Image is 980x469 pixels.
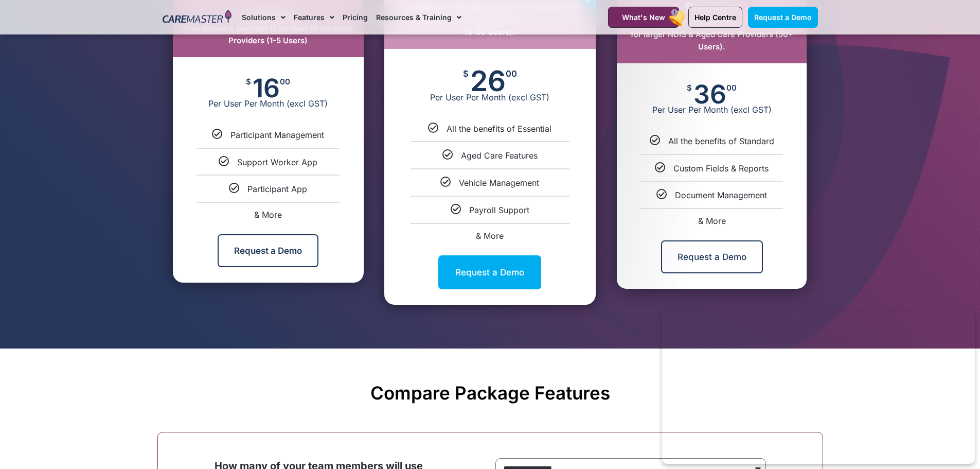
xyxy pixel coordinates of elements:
span: Document Management [675,190,767,200]
span: & More [698,216,726,226]
span: $ [246,78,251,85]
span: Participant App [247,184,307,194]
span: Vehicle Management [459,178,539,188]
span: CareMaster's Standard licence is the preferred choice for growing NDIS & Aged Care Providers (5-5... [401,3,579,37]
span: 00 [506,70,517,78]
span: CareMaster's Premium software is designed for larger NDIS & Aged Care Providers (50+ Users). [629,17,795,51]
span: Participant Management [230,130,324,140]
img: CareMaster Logo [163,10,232,25]
span: 26 [470,70,506,92]
span: Request a Demo [754,13,812,22]
span: Custom Fields & Reports [673,163,769,173]
span: Support Worker App [237,157,317,167]
span: Per User Per Month (excl GST) [617,105,807,115]
a: Request a Demo [438,255,541,289]
span: All the benefits of Essential [447,124,551,134]
span: & More [476,231,504,241]
span: Payroll Support [469,205,529,215]
span: 00 [726,84,737,92]
span: Aged Care Features [461,150,538,161]
span: 16 [253,78,280,98]
span: $ [687,84,692,92]
span: & More [254,210,282,220]
span: Per User Per Month (excl GST) [173,98,364,109]
span: What's New [622,13,665,22]
span: All the benefits of Standard [668,136,774,146]
span: Per User Per Month (excl GST) [384,92,596,102]
a: What's New [608,7,679,28]
span: 00 [280,78,290,85]
a: Request a Demo [218,234,318,267]
span: 36 [693,84,726,105]
span: Help Centre [694,13,736,22]
h2: Compare Package Features [163,382,818,404]
span: This software package is an ideal fit for small Providers (1-5 Users) [183,23,353,45]
iframe: Popup CTA [662,311,975,464]
span: $ [463,70,469,78]
a: Request a Demo [748,7,818,28]
a: Request a Demo [661,240,763,273]
a: Help Centre [688,7,742,28]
